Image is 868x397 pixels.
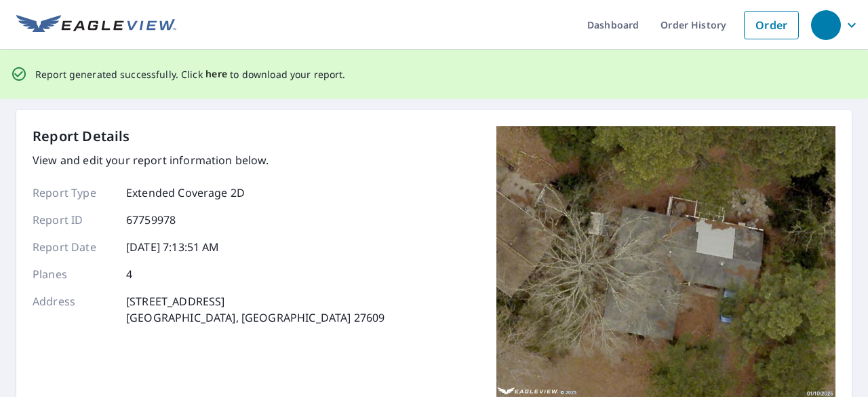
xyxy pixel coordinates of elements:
p: 4 [126,266,132,282]
p: [STREET_ADDRESS] [GEOGRAPHIC_DATA], [GEOGRAPHIC_DATA] 27609 [126,293,384,326]
p: View and edit your report information below. [33,152,384,168]
p: Report Type [33,185,114,201]
p: Report generated successfully. Click to download your report. [35,66,346,83]
p: [DATE] 7:13:51 AM [126,239,220,255]
p: Address [33,293,114,326]
p: Report Date [33,239,114,255]
p: Extended Coverage 2D [126,185,245,201]
p: Report ID [33,212,114,228]
p: Planes [33,266,114,282]
a: Order [744,11,799,39]
img: EV Logo [16,15,176,35]
p: 67759978 [126,212,176,228]
p: Report Details [33,126,130,147]
button: here [205,66,228,83]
